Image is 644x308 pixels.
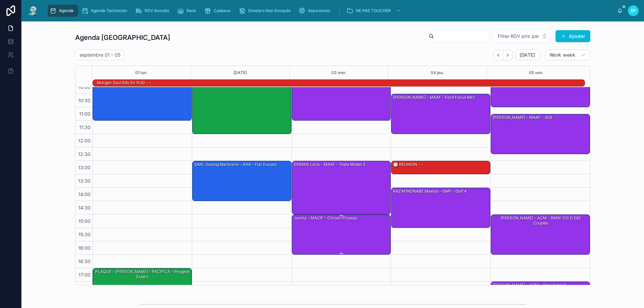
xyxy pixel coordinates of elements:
div: DEBIAIS Loris - MAAF - Tesla model 3 [293,162,366,168]
a: Agenda Technicien [79,5,132,17]
div: PLAQUE - [PERSON_NAME] - PACIFICA - Peugeot expert [94,269,191,280]
a: Assurances [297,5,335,17]
button: Work week [545,50,590,60]
button: 04 jeu. [431,66,444,79]
div: Bidaud - AXA - BMW serie 5 [93,81,192,120]
img: App logo [27,5,39,16]
div: [PERSON_NAME] - ACM - BMW 120 d e82 coupée [491,215,590,254]
div: Morgan seul rdv en 1h30 - - [96,79,152,86]
button: 03 mer. [331,66,346,79]
span: 16:30 [76,258,92,264]
h1: Agenda [GEOGRAPHIC_DATA] [75,33,170,42]
a: Cadeaux [202,5,235,17]
span: 13:00 [76,165,92,170]
div: Jamila - MACIF - Citroen picasso [293,215,358,221]
div: [PERSON_NAME] - MAAF - PEUGEOT 508 [193,81,291,134]
span: Cadeaux [214,8,231,13]
span: [DATE] [520,52,535,58]
span: 14:00 [76,191,92,197]
div: SARL Desing Marbrerie - AXA - Fiat ducato [194,162,277,168]
span: 17:00 [77,272,92,278]
span: 14:30 [76,205,92,210]
span: Dossiers Non Envoyés [248,8,290,13]
a: NE PAS TOUCHER [344,5,404,17]
span: Rack [186,8,196,13]
div: [PERSON_NAME] - MACIF - Toyota Yaris 2005 [292,81,391,120]
span: NE PAS TOUCHER [356,8,391,13]
span: 10:30 [76,98,92,103]
span: EP [631,8,636,13]
span: 10:00 [76,84,92,90]
span: Assurances [308,8,330,13]
div: [PERSON_NAME] - ACM - Opel astra k [492,282,567,288]
div: 🕒 RÉUNION - - [392,162,424,168]
span: 11:30 [77,124,92,130]
span: 12:30 [76,151,92,157]
a: Agenda [48,5,78,17]
span: 13:30 [76,178,92,184]
span: Work week [549,52,575,58]
button: Ajouter [555,30,590,42]
div: SARL Desing Marbrerie - AXA - Fiat ducato [193,161,291,201]
a: RDV Annulés [133,5,174,17]
div: [PERSON_NAME] - MAAF - Ford focus mk1 [392,95,476,101]
div: [PERSON_NAME] - ACM - BMW 120 d e82 coupée [492,215,589,226]
a: Rack [175,5,201,17]
a: Dossiers Non Envoyés [237,5,295,17]
button: Select Button [492,30,553,43]
button: Next [503,50,513,60]
div: 🕒 RÉUNION - - [391,161,490,174]
div: RAZAFINDRABE Maelys - GMF - golf 4 [392,188,468,194]
span: 15:30 [77,232,92,237]
span: 12:00 [76,138,92,143]
span: 16:00 [76,245,92,251]
div: DEBIAIS Loris - MAAF - Tesla model 3 [292,161,391,214]
div: [PERSON_NAME] - MAAF - 308 [491,114,590,154]
button: [DATE] [515,50,540,60]
div: RAZAFINDRABE Maelys - GMF - golf 4 [391,188,490,228]
div: [PERSON_NAME] - MACIF - T5 [491,67,590,107]
span: 11:00 [77,111,92,117]
span: Agenda Technicien [91,8,127,13]
span: RDV Annulés [145,8,169,13]
div: PLAQUE - [PERSON_NAME] - PACIFICA - Peugeot expert [93,268,192,295]
button: 01 lun. [135,66,148,79]
h2: septembre 01 – 05 [79,52,120,58]
button: [DATE] [233,66,247,79]
div: [PERSON_NAME] - ACM - Opel astra k [491,282,590,295]
div: Morgan seul rdv en 1h30 - - [96,80,152,86]
div: scrollable content [44,3,617,18]
div: [PERSON_NAME] - MAAF - Ford focus mk1 [391,94,490,134]
span: Agenda [59,8,73,13]
button: Back [493,50,503,60]
span: 15:00 [77,218,92,224]
div: [PERSON_NAME] - MAAF - 308 [492,115,553,121]
div: Jamila - MACIF - Citroen picasso [292,215,391,254]
button: 05 ven. [529,66,543,79]
span: Filter RDV pris par [498,33,539,40]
